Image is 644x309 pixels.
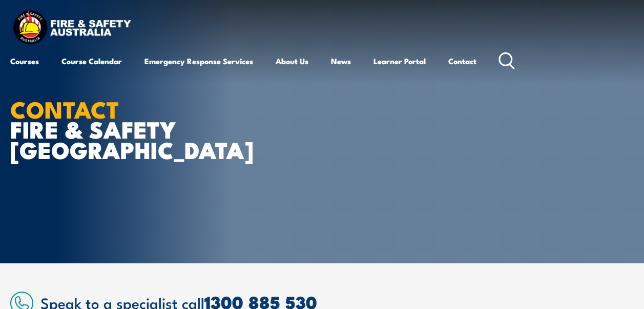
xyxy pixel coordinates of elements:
[144,49,253,73] a: Emergency Response Services
[373,49,426,73] a: Learner Portal
[331,49,351,73] a: News
[10,49,39,73] a: Courses
[448,49,476,73] a: Contact
[10,91,119,126] strong: CONTACT
[61,49,122,73] a: Course Calendar
[10,99,263,159] h1: FIRE & SAFETY [GEOGRAPHIC_DATA]
[276,49,308,73] a: About Us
